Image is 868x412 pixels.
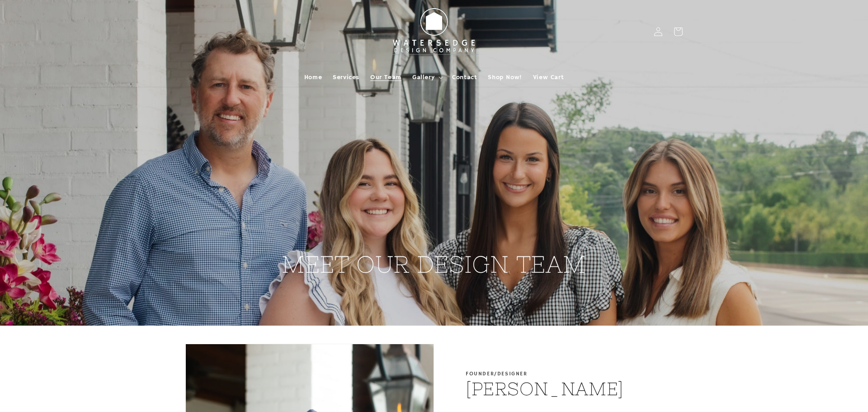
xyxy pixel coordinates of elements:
span: Shop Now! [488,73,522,81]
span: Home [304,73,322,81]
a: Our Team [365,68,407,87]
img: Watersedge Design Co [384,4,484,60]
a: View Cart [528,68,569,87]
h2: [PERSON_NAME] [466,377,624,401]
h2: MEET OUR DESIGN TEAM [282,46,586,280]
a: Services [327,68,365,87]
a: Shop Now! [482,68,527,87]
summary: Gallery [407,68,447,87]
a: Contact [447,68,482,87]
span: Contact [452,73,477,81]
span: View Cart [533,73,564,81]
span: Our Team [370,73,401,81]
span: Gallery [412,73,434,81]
span: Services [333,73,359,81]
p: Founder/Designer [466,371,528,377]
a: Home [299,68,327,87]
